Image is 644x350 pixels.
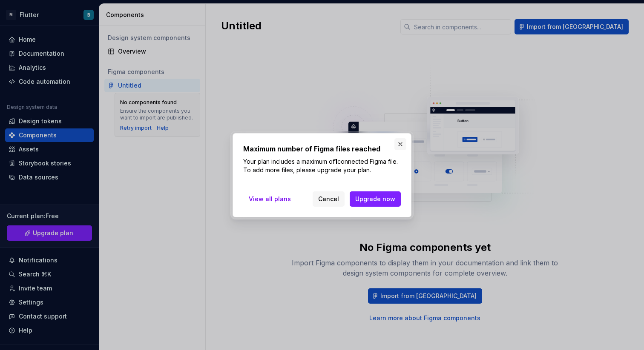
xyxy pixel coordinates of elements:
button: Cancel [313,191,345,207]
h2: Maximum number of Figma files reached [243,144,401,154]
span: Upgrade now [355,195,395,203]
a: View all plans [243,191,296,207]
b: 1 [335,158,337,165]
span: Cancel [318,195,339,203]
span: View all plans [249,195,291,203]
button: Upgrade now [350,191,401,207]
p: Your plan includes a maximum of connected Figma file. To add more files, please upgrade your plan. [243,157,401,174]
